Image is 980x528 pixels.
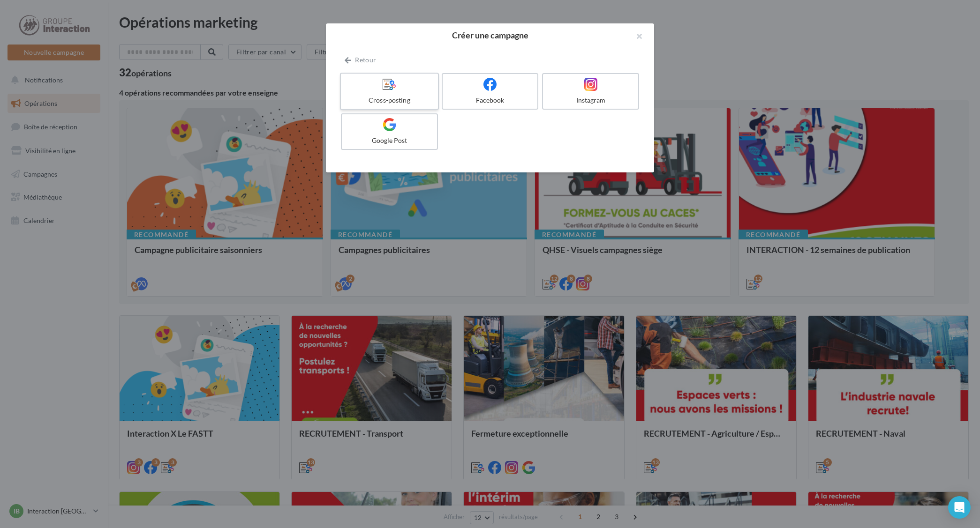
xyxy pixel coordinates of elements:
[948,496,971,519] div: Open Intercom Messenger
[446,96,534,105] div: Facebook
[346,136,433,145] div: Google Post
[341,31,639,39] h2: Créer une campagne
[547,96,634,105] div: Instagram
[345,96,434,105] div: Cross-posting
[341,54,380,66] button: Retour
